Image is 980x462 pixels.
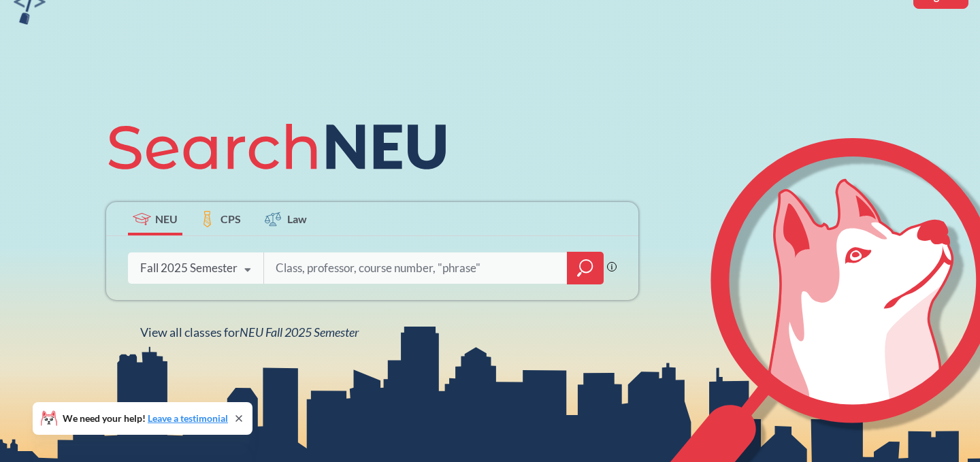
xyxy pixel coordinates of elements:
[140,325,359,340] span: View all classes for
[148,412,228,424] a: Leave a testimonial
[274,254,557,282] input: Class, professor, course number, "phrase"
[240,325,359,340] span: NEU Fall 2025 Semester
[140,261,238,276] div: Fall 2025 Semester
[287,211,307,227] span: Law
[220,211,241,227] span: CPS
[577,259,593,278] svg: magnifying glass
[567,252,604,284] div: magnifying glass
[63,414,228,423] span: We need your help!
[155,211,178,227] span: NEU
